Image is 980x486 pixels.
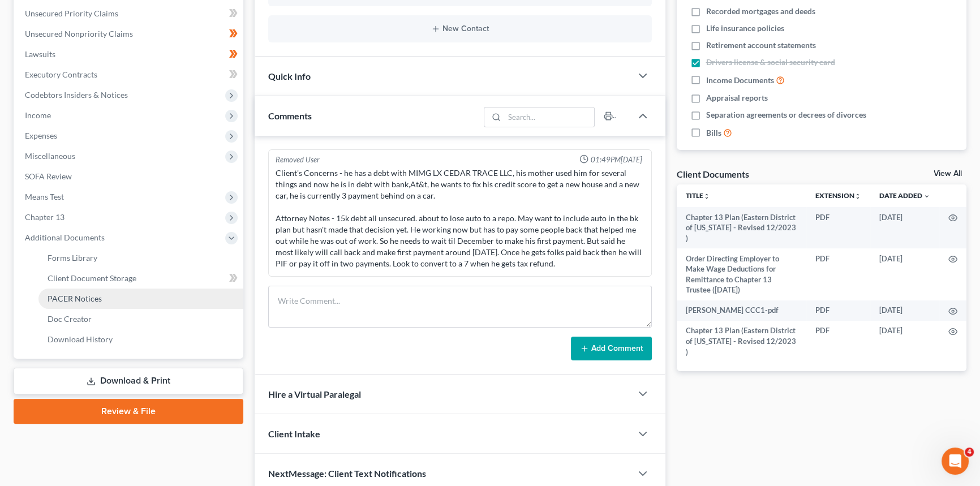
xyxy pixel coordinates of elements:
span: Unsecured Nonpriority Claims [25,29,133,38]
i: unfold_more [703,193,710,200]
div: Client Documents [677,168,749,180]
span: Bills [706,127,721,139]
a: Executory Contracts [16,64,243,85]
a: Doc Creator [38,309,243,329]
iframe: Intercom live chat [942,448,969,475]
span: Hire a Virtual Paralegal [268,389,361,399]
td: [DATE] [870,207,939,248]
span: Unsecured Priority Claims [25,8,118,18]
span: 4 [965,448,974,457]
span: PACER Notices [48,294,102,303]
span: Client Document Storage [48,273,136,283]
span: Income [25,110,51,120]
a: Download & Print [14,368,243,394]
span: Separation agreements or decrees of divorces [706,109,866,121]
i: unfold_more [854,193,861,200]
td: PDF [806,300,870,321]
span: Quick Info [268,71,311,81]
button: New Contact [277,24,643,33]
span: Lawsuits [25,49,55,59]
div: Removed User [276,154,320,165]
a: Unsecured Priority Claims [16,3,243,24]
td: PDF [806,207,870,248]
span: Doc Creator [48,314,92,324]
a: Date Added expand_more [879,191,930,200]
span: Drivers license & social security card [706,57,835,68]
span: NextMessage: Client Text Notifications [268,468,426,479]
span: Executory Contracts [25,70,97,79]
a: Forms Library [38,248,243,268]
span: Download History [48,334,113,344]
a: PACER Notices [38,289,243,309]
div: Client's Concerns - he has a debt with MIMG LX CEDAR TRACE LLC, his mother used him for several t... [276,167,644,269]
span: Life insurance policies [706,23,784,34]
td: Chapter 13 Plan (Eastern District of [US_STATE] - Revised 12/2023 ) [677,207,807,248]
span: Means Test [25,192,64,201]
td: [DATE] [870,300,939,321]
a: Lawsuits [16,44,243,64]
td: [DATE] [870,321,939,362]
span: Comments [268,110,312,121]
a: SOFA Review [16,166,243,187]
td: [PERSON_NAME] CCC1-pdf [677,300,807,321]
span: Income Documents [706,75,774,86]
a: Titleunfold_more [686,191,710,200]
td: [DATE] [870,248,939,300]
span: Miscellaneous [25,151,75,161]
a: Client Document Storage [38,268,243,289]
a: Review & File [14,399,243,424]
span: SOFA Review [25,171,72,181]
span: Retirement account statements [706,40,816,51]
span: Recorded mortgages and deeds [706,6,815,17]
td: Order Directing Employer to Make Wage Deductions for Remittance to Chapter 13 Trustee ([DATE]) [677,248,807,300]
a: Extensionunfold_more [815,191,861,200]
a: Unsecured Nonpriority Claims [16,24,243,44]
a: View All [934,170,962,178]
span: Codebtors Insiders & Notices [25,90,128,100]
input: Search... [504,107,594,127]
button: Add Comment [571,337,652,360]
i: expand_more [923,193,930,200]
span: Client Intake [268,428,320,439]
span: Forms Library [48,253,97,263]
td: Chapter 13 Plan (Eastern District of [US_STATE] - Revised 12/2023 ) [677,321,807,362]
span: Expenses [25,131,57,140]
span: 01:49PM[DATE] [591,154,642,165]
td: PDF [806,248,870,300]
span: Chapter 13 [25,212,65,222]
span: Additional Documents [25,233,105,242]
span: Appraisal reports [706,92,768,104]
td: PDF [806,321,870,362]
a: Download History [38,329,243,350]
